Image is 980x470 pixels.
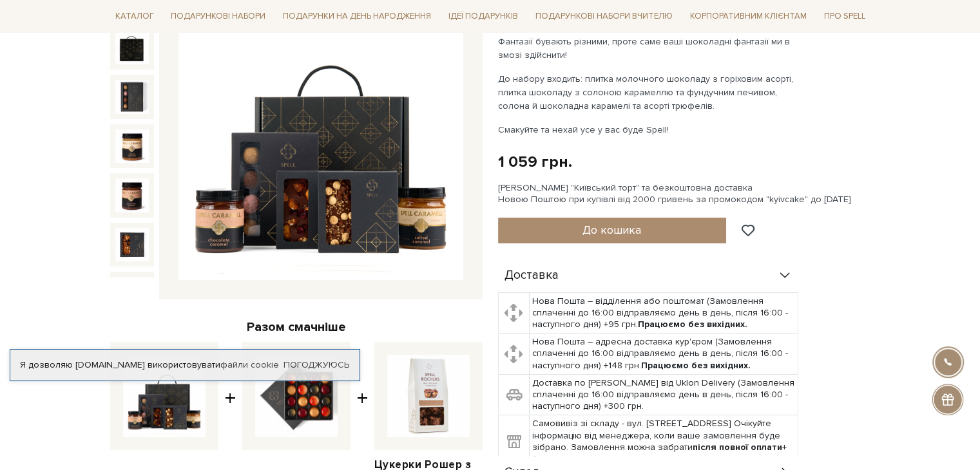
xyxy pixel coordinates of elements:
a: Подарунки на День народження [278,6,436,26]
img: Подарунок Шоколадна фантазія [115,228,149,261]
img: Подарунок Шоколадна фантазія [115,129,149,163]
p: Фантазії бувають різними, проте саме ваші шоколадні фантазії ми в змозі здійснити! [498,35,800,62]
p: Смакуйте та нехай усе у вас буде Spell! [498,123,800,136]
a: Подарункові набори [166,6,271,26]
p: До набору входить: плитка молочного шоколаду з горіховим асорті, плитка шоколаду з солоною караме... [498,72,800,113]
a: Погоджуюсь [283,359,349,371]
img: Подарунок Шоколадна фантазія [115,31,149,64]
span: До кошика [582,223,641,237]
b: після повної оплати [693,442,782,453]
td: Самовивіз зі складу - вул. [STREET_ADDRESS] Очікуйте інформацію від менеджера, коли ваше замовлен... [529,415,798,468]
div: 1 059 грн. [498,152,572,172]
img: Подарунок Шоколадна фантазія [123,355,206,437]
a: Про Spell [818,6,870,26]
a: Ідеї подарунків [443,6,523,26]
div: Я дозволяю [DOMAIN_NAME] використовувати [10,359,360,371]
div: [PERSON_NAME] "Київський торт" та безкоштовна доставка Новою Поштою при купівлі від 2000 гривень ... [498,182,870,205]
a: Каталог [110,6,159,26]
img: Цукерки Рошер з молочного шоколаду з кокосом та мигдалем [387,355,470,437]
b: Працюємо без вихідних. [638,319,747,330]
a: файли cookie [220,359,279,370]
img: Подарунок Шоколадна фантазія [115,80,149,113]
td: Нова Пошта – відділення або поштомат (Замовлення сплаченні до 16:00 відправляємо день в день, піс... [529,292,798,334]
a: Подарункові набори Вчителю [530,5,678,27]
td: Доставка по [PERSON_NAME] від Uklon Delivery (Замовлення сплаченні до 16:00 відправляємо день в д... [529,374,798,415]
b: Працюємо без вихідних. [641,360,751,371]
img: Подарунок Шоколадна фантазія [115,277,149,310]
td: Нова Пошта – адресна доставка кур'єром (Замовлення сплаченні до 16:00 відправляємо день в день, п... [529,334,798,375]
button: До кошика [498,218,727,243]
span: Доставка [504,270,559,281]
img: Подарунок Шоколадна фантазія [115,178,149,212]
img: Сет цукерок Розважник [255,355,338,437]
div: Разом смачніше [110,319,483,335]
a: Корпоративним клієнтам [685,6,812,26]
